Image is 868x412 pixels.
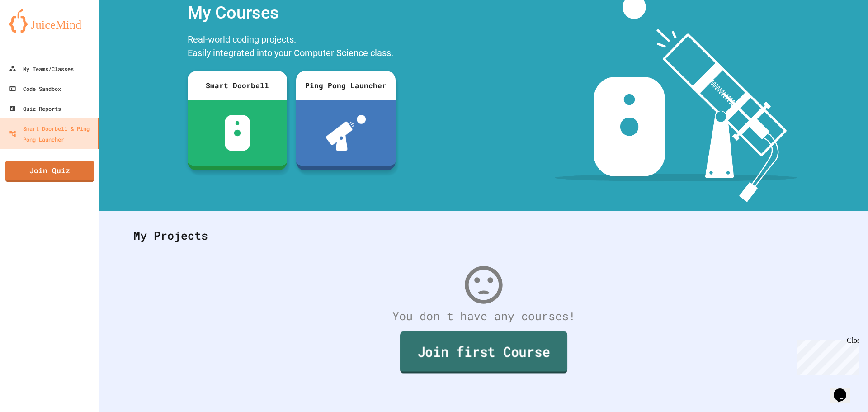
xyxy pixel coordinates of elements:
a: Join first Course [400,331,567,373]
div: You don't have any courses! [124,308,843,325]
div: My Projects [124,218,843,253]
div: Quiz Reports [9,103,61,114]
div: Chat with us now!Close [4,4,62,57]
img: logo-orange.svg [9,9,90,33]
img: ppl-with-ball.png [326,115,366,151]
div: My Teams/Classes [9,63,74,74]
div: Code Sandbox [9,83,61,94]
div: Smart Doorbell & Ping Pong Launcher [9,123,94,145]
img: sdb-white.svg [225,115,250,151]
iframe: chat widget [793,336,859,375]
div: Ping Pong Launcher [296,71,396,100]
a: Join Quiz [5,161,94,182]
div: Real-world coding projects. Easily integrated into your Computer Science class. [183,30,400,64]
iframe: chat widget [830,376,859,403]
div: Smart Doorbell [188,71,287,100]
